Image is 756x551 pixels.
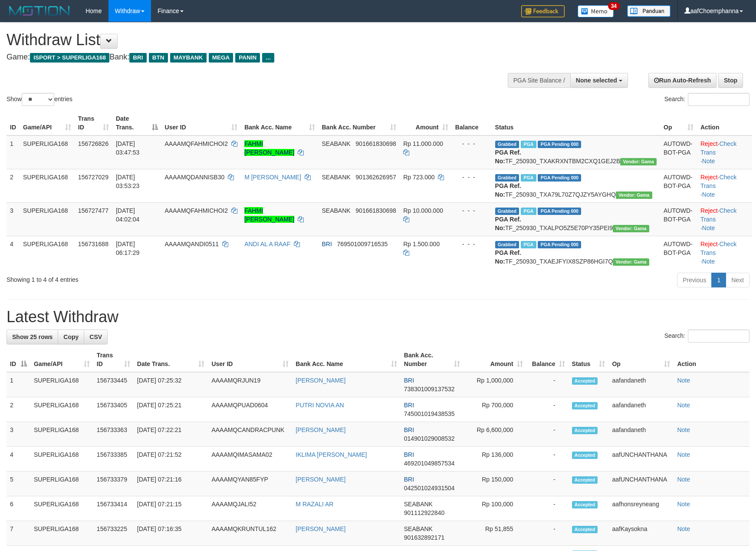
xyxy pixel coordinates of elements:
td: aafUNCHANTHANA [608,447,674,472]
span: SEABANK [404,525,433,532]
span: SEABANK [404,501,433,508]
span: BRI [129,53,146,63]
span: Marked by aafromsomean [521,241,536,248]
span: Grabbed [495,241,519,248]
h1: Withdraw List [7,31,495,49]
span: Copy 014901029008532 to clipboard [404,435,455,442]
td: aafUNCHANTHANA [608,472,674,496]
img: MOTION_logo.png [7,4,72,17]
span: PGA Pending [538,208,581,215]
input: Search: [688,93,749,106]
span: SEABANK [322,174,351,181]
div: - - - [455,173,488,181]
span: CSV [89,333,102,340]
span: Accepted [572,526,598,533]
td: - [526,397,569,422]
div: - - - [455,139,488,148]
td: SUPERLIGA168 [20,202,75,236]
td: 156733405 [93,397,134,422]
span: AAAAMQFAHMICHOI2 [165,207,228,214]
th: Amount: activate to sort column ascending [400,111,452,135]
span: Accepted [572,402,598,409]
span: PANIN [235,53,260,63]
td: aafandaneth [608,397,674,422]
td: 156733363 [93,422,134,447]
span: Copy 745001019438535 to clipboard [404,410,455,417]
td: SUPERLIGA168 [30,422,93,447]
span: Marked by aafandaneth [521,141,536,148]
span: BRI [404,451,414,458]
span: SEABANK [322,207,351,214]
td: AUTOWD-BOT-PGA [660,135,697,169]
td: 3 [7,422,30,447]
a: PUTRI NOVIA AN [296,402,344,409]
b: PGA Ref. No: [495,182,521,198]
span: BRI [322,241,332,247]
td: - [526,422,569,447]
td: 1 [7,372,30,397]
span: AAAAMQDANNISB30 [165,174,225,181]
span: Copy 042501024931504 to clipboard [404,485,455,492]
span: 156731688 [78,241,108,247]
span: Marked by aafandaneth [521,174,536,181]
span: ... [262,53,274,63]
a: [PERSON_NAME] [296,426,345,433]
span: Vendor URL: https://trx31.1velocity.biz [613,225,649,232]
span: MEGA [209,53,233,63]
span: 34 [608,2,620,10]
span: 156726826 [78,140,108,147]
span: BRI [404,476,414,483]
a: Check Trans [700,174,736,189]
a: Reject [700,140,718,147]
td: - [526,447,569,472]
a: Note [702,224,715,231]
td: SUPERLIGA168 [30,372,93,397]
td: Rp 700,000 [463,397,526,422]
th: Balance [452,111,492,135]
h1: Latest Withdraw [7,308,749,326]
td: 5 [7,472,30,496]
span: [DATE] 04:02:04 [116,207,140,223]
a: Note [677,377,690,384]
td: [DATE] 07:25:32 [134,372,208,397]
td: · · [697,169,752,202]
a: CSV [84,330,108,344]
th: Trans ID: activate to sort column ascending [75,111,112,135]
a: Next [726,273,749,287]
a: Check Trans [700,241,736,256]
td: AAAAMQKRUNTUL162 [208,521,292,546]
td: - [526,521,569,546]
b: PGA Ref. No: [495,149,521,165]
th: Amount: activate to sort column ascending [463,347,526,372]
td: - [526,372,569,397]
input: Search: [688,330,749,343]
span: Copy 901661830698 to clipboard [355,207,396,214]
span: Copy 901632892171 to clipboard [404,534,444,541]
td: AAAAMQJALI52 [208,496,292,521]
a: Note [677,501,690,508]
th: Date Trans.: activate to sort column ascending [134,347,208,372]
a: Stop [718,73,743,88]
a: Note [702,158,715,165]
td: aafhonsreyneang [608,496,674,521]
th: User ID: activate to sort column ascending [208,347,292,372]
h4: Game: Bank: [7,53,495,62]
th: Trans ID: activate to sort column ascending [93,347,134,372]
a: Note [677,476,690,483]
td: - [526,472,569,496]
th: Action [674,347,749,372]
td: AAAAMQYAN85FYP [208,472,292,496]
span: Grabbed [495,141,519,148]
td: SUPERLIGA168 [20,169,75,202]
a: ANDI AL A RAAF [244,241,290,247]
td: SUPERLIGA168 [20,236,75,269]
img: Button%20Memo.svg [578,5,614,17]
td: 4 [7,236,20,269]
div: Showing 1 to 4 of 4 entries [7,272,309,284]
td: 7 [7,521,30,546]
a: FAHMI [PERSON_NAME] [244,207,294,223]
th: Bank Acc. Number: activate to sort column ascending [401,347,463,372]
a: [PERSON_NAME] [296,525,345,532]
span: Copy 469201049857534 to clipboard [404,460,455,467]
td: Rp 150,000 [463,472,526,496]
